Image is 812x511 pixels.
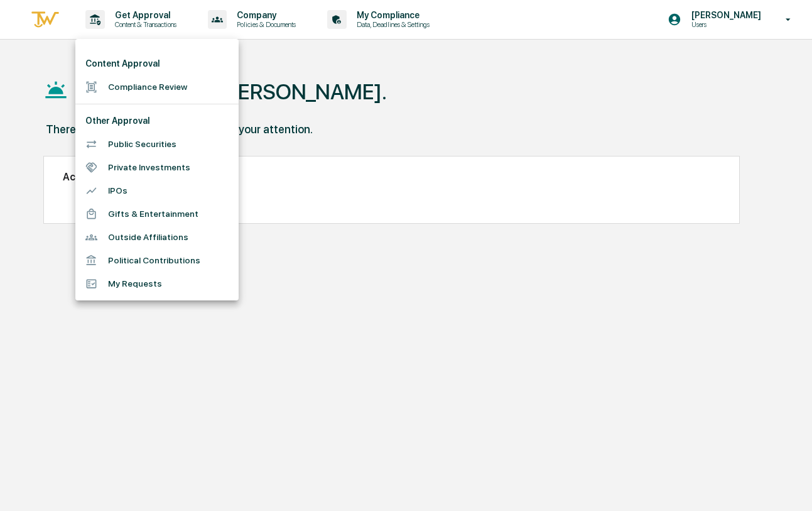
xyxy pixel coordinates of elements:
li: Outside Affiliations [75,226,239,249]
iframe: Open customer support [772,470,806,503]
li: Political Contributions [75,249,239,272]
li: My Requests [75,272,239,295]
li: Gifts & Entertainment [75,202,239,226]
li: Public Securities [75,133,239,156]
li: IPOs [75,179,239,202]
li: Other Approval [75,109,239,133]
li: Compliance Review [75,75,239,99]
li: Content Approval [75,52,239,75]
li: Private Investments [75,156,239,179]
